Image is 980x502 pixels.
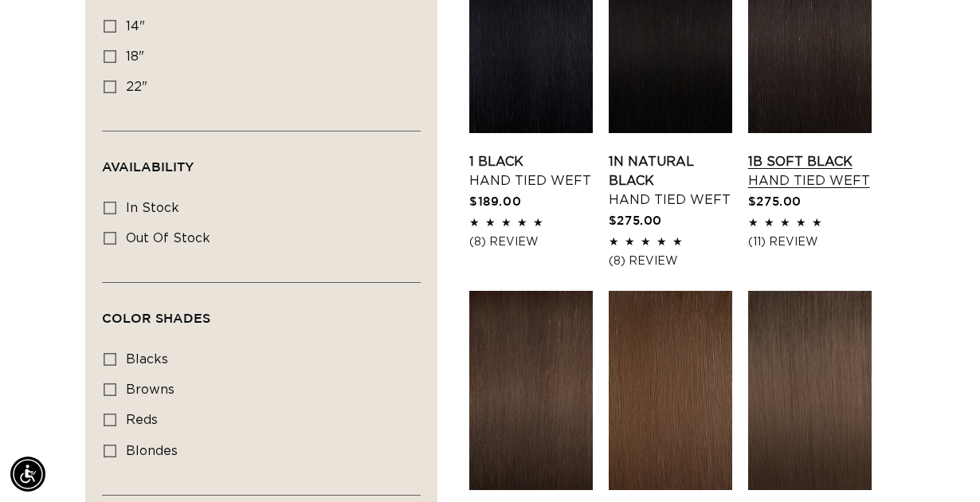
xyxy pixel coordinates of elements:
span: 18" [126,50,144,63]
span: reds [126,414,158,426]
span: Availability [102,159,194,174]
span: 14" [126,20,145,33]
a: 1B Soft Black Hand Tied Weft [748,152,872,190]
span: In stock [126,202,179,214]
div: Accessibility Menu [10,457,45,492]
a: 1 Black Hand Tied Weft [469,152,593,190]
summary: Availability (0 selected) [102,131,421,189]
iframe: Chat Widget [900,426,980,502]
span: blacks [126,353,168,366]
span: Out of stock [126,232,210,245]
span: browns [126,383,174,396]
span: blondes [126,445,178,457]
summary: Color Shades (0 selected) [102,283,421,340]
a: 1N Natural Black Hand Tied Weft [609,152,732,210]
span: Color Shades [102,311,210,325]
span: 22" [126,80,147,93]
